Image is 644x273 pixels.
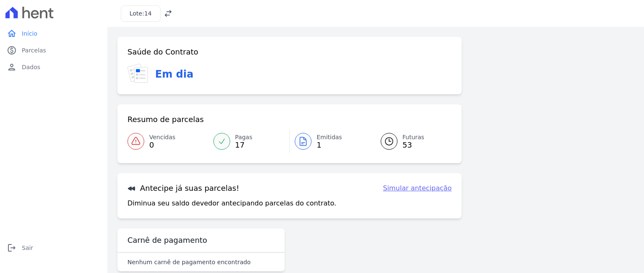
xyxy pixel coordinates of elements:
[371,130,452,153] a: Futuras 53
[317,133,342,142] span: Emitidas
[22,29,37,38] span: Início
[7,29,17,39] i: home
[235,133,252,142] span: Pagas
[7,243,17,253] i: logout
[127,258,251,266] p: Nenhum carnê de pagamento encontrado
[402,133,424,142] span: Futuras
[3,59,104,75] a: personDados
[317,142,342,148] span: 1
[144,10,152,17] span: 14
[155,67,193,82] h3: Em dia
[22,244,33,252] span: Sair
[127,130,208,153] a: Vencidas 0
[7,62,17,72] i: person
[127,198,336,208] p: Diminua seu saldo devedor antecipando parcelas do contrato.
[290,130,371,153] a: Emitidas 1
[127,114,204,125] h3: Resumo de parcelas
[208,130,290,153] a: Pagas 17
[149,133,175,142] span: Vencidas
[149,142,175,148] span: 0
[7,45,17,55] i: paid
[22,46,46,55] span: Parcelas
[383,183,452,193] a: Simular antecipação
[3,239,104,256] a: logoutSair
[3,25,104,42] a: homeInício
[235,142,252,148] span: 17
[3,42,104,59] a: paidParcelas
[127,47,198,57] h3: Saúde do Contrato
[127,235,207,245] h3: Carnê de pagamento
[402,142,424,148] span: 53
[130,9,152,18] h3: Lote:
[22,63,40,71] span: Dados
[127,183,239,193] h3: Antecipe já suas parcelas!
